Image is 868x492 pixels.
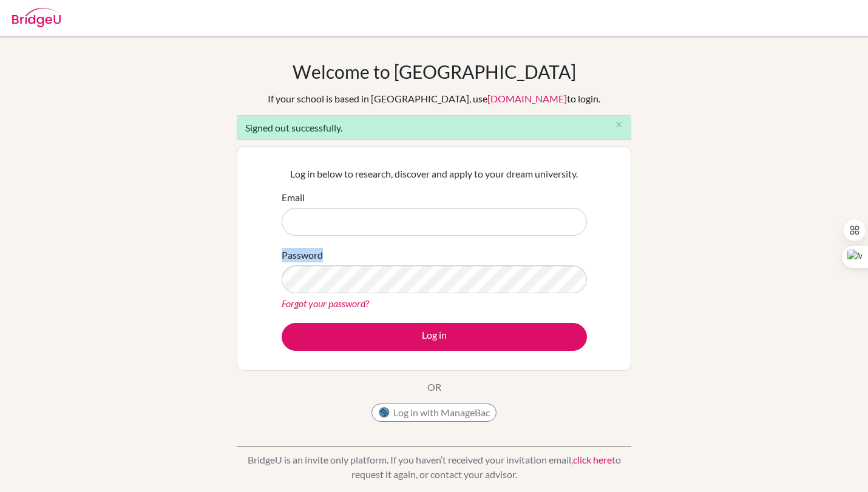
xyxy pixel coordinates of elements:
a: Forgot your password? [282,298,369,309]
label: Password [282,248,323,262]
p: BridgeU is an invite only platform. If you haven’t received your invitation email, to request it ... [237,453,631,482]
label: Email [282,190,305,205]
p: Log in below to research, discover and apply to your dream university. [282,167,587,181]
p: OR [427,380,441,394]
h1: Welcome to [GEOGRAPHIC_DATA] [293,61,576,82]
div: Signed out successfully. [237,115,631,140]
button: Log in with ManageBac [371,404,497,422]
i: close [614,120,623,129]
button: Close [606,116,631,134]
a: [DOMAIN_NAME] [487,93,567,104]
a: click here [573,454,612,465]
img: Bridge-U [12,8,61,27]
button: Log in [282,323,587,351]
div: If your school is based in [GEOGRAPHIC_DATA], use to login. [268,91,600,106]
